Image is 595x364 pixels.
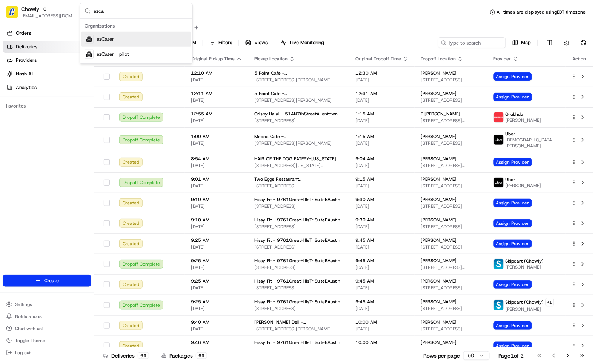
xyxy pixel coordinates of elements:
span: Assign Provider [494,199,532,207]
span: [DATE] [355,285,409,291]
div: 69 [196,352,207,359]
button: Log out [3,347,91,358]
span: [PERSON_NAME] [421,156,457,162]
span: Assign Provider [494,93,532,101]
span: [STREET_ADDRESS] [421,224,481,230]
span: 1:15 AM [355,111,409,117]
span: [EMAIL_ADDRESS][DOMAIN_NAME] [21,13,75,19]
span: HAIR OF THE DOG EATERY-[US_STATE][GEOGRAPHIC_DATA] - 4000VirginiaBeachBlvdVirginia Beach [254,156,343,162]
span: Pickup Location [254,56,288,62]
span: Mecca Cafe - 526QueenAnneAveNSeattle [254,134,343,140]
img: profile_skipcart_partner.png [494,259,504,269]
span: [DATE] [191,306,242,312]
span: ezCater - pilot [97,51,129,58]
span: Provider [494,56,511,62]
span: Create [44,277,59,284]
span: Grubhub [506,111,523,117]
span: [DATE] [355,326,409,332]
span: [STREET_ADDRESS] [421,244,481,250]
span: [DATE] [191,118,242,124]
span: 10:00 AM [355,319,409,325]
span: [DATE] [191,264,242,270]
img: Nash [8,8,23,23]
input: Type to search [438,37,506,48]
span: [STREET_ADDRESS] [254,203,343,209]
span: 9:30 AM [355,197,409,203]
span: [STREET_ADDRESS][US_STATE][US_STATE] [254,163,343,169]
span: Log out [15,350,31,356]
button: Filters [206,37,235,48]
span: Hissy Fit - 9761GreatHillsTrlSuiteBAustin [254,258,340,264]
span: [DATE] [355,140,409,146]
button: Views [242,37,271,48]
span: [STREET_ADDRESS] [421,77,481,83]
input: Clear [20,49,125,57]
button: ChowlyChowly[EMAIL_ADDRESS][DOMAIN_NAME] [3,3,78,21]
span: [STREET_ADDRESS] [421,306,481,312]
img: Chowly [6,6,18,18]
span: 9:30 AM [355,217,409,223]
span: Orders [16,30,31,37]
span: [DATE] [191,183,242,189]
span: All times are displayed using EDT timezone [497,9,586,15]
span: [DATE] [191,285,242,291]
div: 📗 [8,110,14,116]
span: [DATE] [191,77,242,83]
span: Pylon [75,128,91,134]
span: Original Pickup Time [191,56,235,62]
span: Assign Provider [494,219,532,227]
span: 9:46 AM [191,339,242,346]
span: Assign Provider [494,280,532,289]
button: Map [509,37,535,48]
img: 5e692f75ce7d37001a5d71f1 [494,112,504,122]
span: 8:54 AM [191,156,242,162]
span: Uber [506,131,516,137]
span: [PERSON_NAME] [421,339,457,346]
span: [PERSON_NAME] [506,264,544,270]
span: [PERSON_NAME] [421,258,457,264]
span: 1:00 AM [191,134,242,140]
span: Uber [506,177,516,183]
span: [PERSON_NAME] [421,237,457,243]
button: Settings [3,299,91,310]
span: Settings [15,301,32,307]
span: F [PERSON_NAME] [421,111,460,117]
span: Hissy Fit - 9761GreatHillsTrlSuiteBAustin [254,217,340,223]
span: 9:04 AM [355,156,409,162]
span: 9:45 AM [355,258,409,264]
span: 12:30 AM [355,70,409,76]
span: 12:10 AM [191,70,242,76]
span: [PERSON_NAME] [421,70,457,76]
span: [STREET_ADDRESS][PERSON_NAME] [421,264,481,270]
span: [DATE] [355,183,409,189]
span: 9:25 AM [191,237,242,243]
img: uber-new-logo.jpeg [494,135,504,145]
span: 9:01 AM [191,176,242,182]
img: profile_skipcart_partner.png [494,300,504,310]
span: 9:25 AM [191,299,242,305]
span: Crispy Halal - 514N7thStreetAllentown [254,111,338,117]
a: Powered byPylon [53,127,91,134]
button: Refresh [578,37,589,48]
span: [STREET_ADDRESS][PERSON_NAME] [254,140,343,146]
span: 9:40 AM [191,319,242,325]
button: Notifications [3,311,91,322]
a: 📗Knowledge Base [5,106,61,120]
span: Nash AI [16,71,33,77]
span: Two Eggs Restaurant [GEOGRAPHIC_DATA] - 830Hwy138SEStockbridge [254,176,343,182]
span: Assign Provider [494,72,532,81]
span: 1:15 AM [355,134,409,140]
span: 5 Point Cafe - 526QueenAnneAveNSeattle [254,91,343,97]
span: [STREET_ADDRESS] [254,118,343,124]
span: [DATE] [191,224,242,230]
span: Notifications [15,313,42,319]
span: [DATE] [191,346,242,352]
a: Analytics [3,81,94,94]
span: [STREET_ADDRESS] [421,203,481,209]
span: Knowledge Base [15,109,58,117]
span: Skipcart (Chowly) [506,299,544,305]
a: Orders [3,27,94,39]
span: 12:55 AM [191,111,242,117]
span: [DATE] [355,97,409,103]
span: [STREET_ADDRESS][PERSON_NAME] [421,326,481,332]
